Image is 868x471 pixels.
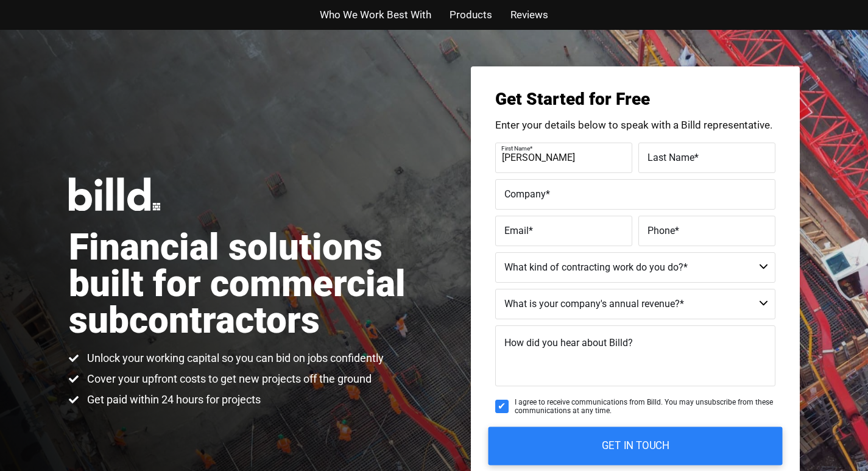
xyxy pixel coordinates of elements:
span: Phone [647,224,675,236]
a: Reviews [510,6,548,24]
span: First Name [501,144,530,151]
a: Who We Work Best With [320,6,431,24]
span: Last Name [647,151,694,163]
input: I agree to receive communications from Billd. You may unsubscribe from these communications at an... [495,400,509,413]
h1: Financial solutions built for commercial subcontractors [69,229,434,339]
input: GET IN TOUCH [488,427,782,465]
span: I agree to receive communications from Billd. You may unsubscribe from these communications at an... [515,398,775,416]
p: Enter your details below to speak with a Billd representative. [495,120,775,130]
span: Company [504,188,546,199]
span: Email [504,224,529,236]
span: How did you hear about Billd? [504,337,633,349]
span: Get paid within 24 hours for projects [84,392,261,407]
span: Cover your upfront costs to get new projects off the ground [84,372,372,386]
span: Unlock your working capital so you can bid on jobs confidently [84,351,384,366]
a: Products [450,6,492,24]
h3: Get Started for Free [495,91,775,108]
